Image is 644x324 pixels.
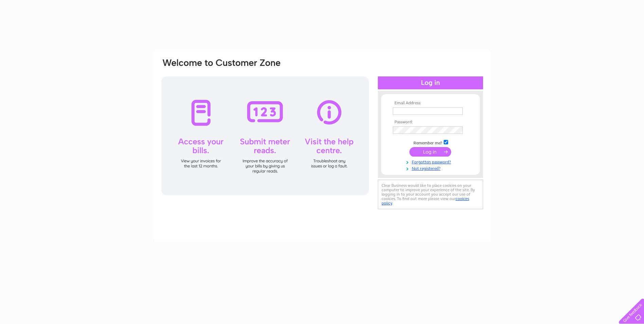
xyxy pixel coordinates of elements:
[391,120,470,125] th: Password:
[382,196,469,205] a: cookies policy
[391,101,470,106] th: Email Address:
[378,180,483,209] div: Clear Business would like to place cookies on your computer to improve your experience of the sit...
[409,147,451,157] input: Submit
[391,139,470,146] td: Remember me?
[393,165,470,171] a: Not registered?
[393,158,470,165] a: Forgotten password?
